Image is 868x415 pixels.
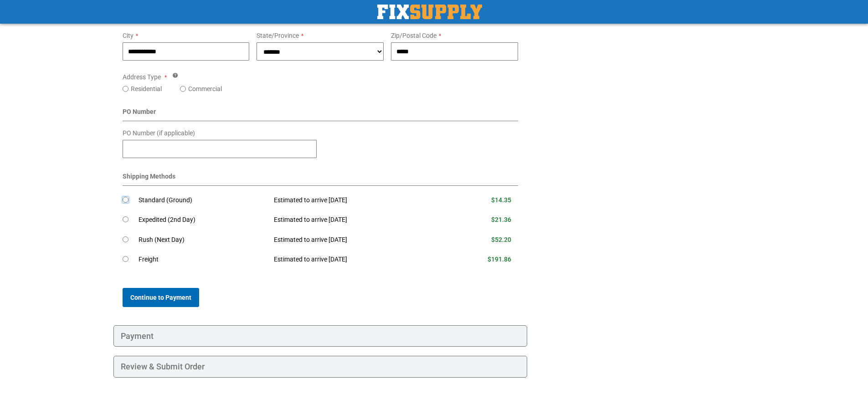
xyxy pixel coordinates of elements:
td: Freight [139,250,267,270]
span: Zip/Postal Code [391,32,437,39]
td: Estimated to arrive [DATE] [267,230,443,250]
a: store logo [377,5,482,19]
span: $52.20 [491,236,511,243]
span: Address Type [123,73,161,81]
td: Estimated to arrive [DATE] [267,210,443,230]
td: Expedited (2nd Day) [139,210,267,230]
span: PO Number (if applicable) [123,129,195,137]
div: PO Number [123,107,519,121]
span: State/Province [257,32,299,39]
span: Continue to Payment [130,294,191,301]
span: $191.86 [488,256,511,263]
div: Shipping Methods [123,172,519,186]
td: Estimated to arrive [DATE] [267,190,443,210]
span: City [123,32,134,39]
td: Rush (Next Day) [139,230,267,250]
span: $21.36 [491,216,511,223]
div: Payment [113,325,528,347]
button: Continue to Payment [123,288,199,307]
img: Fix Industrial Supply [377,5,482,19]
span: $14.35 [491,196,511,204]
td: Standard (Ground) [139,190,267,210]
td: Estimated to arrive [DATE] [267,250,443,270]
label: Residential [131,84,162,93]
div: Review & Submit Order [113,356,528,378]
label: Commercial [188,84,222,93]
